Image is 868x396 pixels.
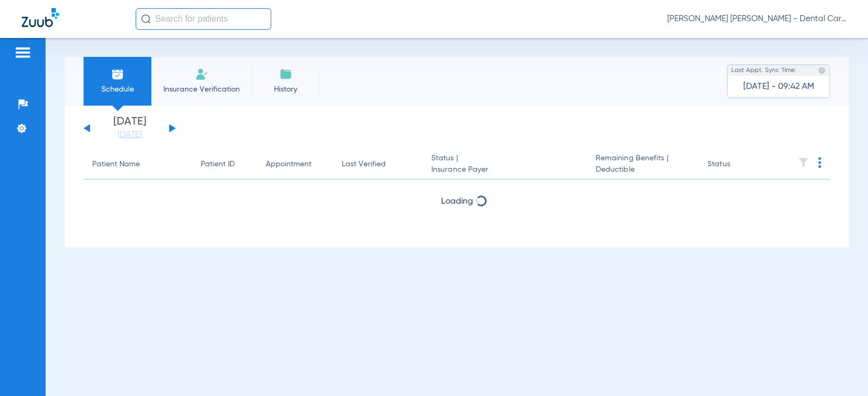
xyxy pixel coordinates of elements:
span: Loading [441,197,473,206]
input: Search for patients [136,8,271,30]
th: Status | [423,150,587,180]
img: History [279,68,292,81]
div: Patient ID [201,159,248,170]
li: [DATE] [97,116,162,140]
span: [DATE] - 09:42 AM [743,81,814,92]
th: Remaining Benefits | [587,150,699,180]
div: Appointment [266,159,311,170]
span: Insurance Payer [431,164,578,176]
span: [PERSON_NAME] [PERSON_NAME] - Dental Care of [PERSON_NAME] [667,14,846,24]
th: Status [699,150,772,180]
div: Last Verified [342,159,386,170]
img: hamburger-icon [14,46,31,59]
div: Appointment [266,159,324,170]
span: Last Appt. Sync Time: [731,65,796,76]
img: group-dot-blue.svg [818,157,821,168]
a: [DATE] [97,129,162,140]
img: Manual Insurance Verification [195,68,208,81]
img: last sync help info [818,67,826,74]
div: Last Verified [342,159,414,170]
div: Patient Name [92,159,140,170]
img: Search Icon [141,14,151,24]
span: Insurance Verification [159,84,244,95]
img: Zuub Logo [22,8,59,27]
span: History [260,84,311,95]
div: Patient ID [201,159,235,170]
span: Deductible [596,164,690,176]
div: Patient Name [92,159,183,170]
img: filter.svg [798,157,809,168]
img: Schedule [111,68,124,81]
span: Schedule [92,84,143,95]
